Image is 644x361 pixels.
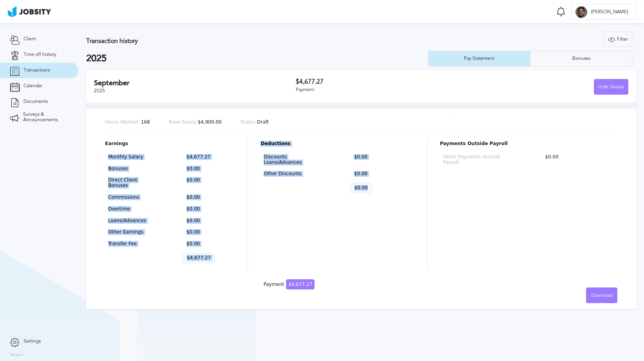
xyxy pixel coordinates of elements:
p: Monthly Salary [108,154,157,160]
p: $0.00 [350,183,372,193]
button: Download [586,287,617,303]
div: Bonuses [568,56,594,61]
div: Pay Statement [460,56,498,61]
span: Download [591,293,613,298]
p: $0.00 [183,230,232,235]
span: Time off history [24,52,56,57]
p: Earnings [105,141,235,147]
p: $0.00 [183,178,232,189]
p: Commissions [108,195,157,200]
button: R[PERSON_NAME] [571,4,636,20]
p: Loans/Advances [108,218,157,224]
p: $4,677.27 [183,154,232,160]
h3: Transaction history [86,38,385,45]
div: Hide Details [594,79,628,95]
div: R [575,6,587,18]
p: Discounts Loans/Advances [264,154,325,165]
span: Base Salary: [169,119,198,125]
button: Hide Details [594,79,628,95]
span: Documents [24,99,48,104]
span: Status: [241,119,257,125]
div: Payment [296,87,462,93]
p: Draft [241,120,269,125]
p: $4,677.27 [183,253,215,263]
button: Pay Statement [428,51,530,66]
p: $0.00 [350,171,411,177]
span: Surveys & Announcements [23,112,69,123]
p: Bonuses [108,166,157,172]
p: Transfer Fee [108,241,157,247]
p: Deductions [260,141,414,147]
h2: 2025 [86,53,428,64]
span: 2025 [94,88,105,93]
label: Version: [10,353,24,357]
p: $4,900.00 [169,120,222,125]
div: Filter [604,32,632,47]
p: $0.00 [350,154,411,165]
span: Client [24,36,36,42]
p: Overtime [108,207,157,212]
p: $0.00 [183,241,232,247]
span: $4,677.27 [286,279,315,289]
p: $0.00 [541,154,614,165]
h2: September [94,79,296,87]
p: $0.00 [183,166,232,172]
div: Payment [264,282,315,287]
button: Filter [604,31,632,47]
p: Other Discounts [264,171,325,177]
span: Settings [24,339,41,344]
p: $0.00 [183,218,232,224]
p: 168 [105,120,150,125]
p: $0.00 [183,207,232,212]
p: Payments Outside Payroll [440,141,617,147]
p: $0.00 [183,195,232,200]
h3: $4,677.27 [296,78,462,85]
span: [PERSON_NAME] [587,9,632,15]
span: Calendar [24,83,42,89]
p: Direct Client Bonuses [108,178,157,189]
p: Other Payments Outside Payroll [443,154,516,165]
img: ab4bad089aa723f57921c736e9817d99.png [8,6,51,17]
p: Other Earnings [108,230,157,235]
span: Hours Worked: [105,119,139,125]
span: Transactions [24,68,50,73]
button: Bonuses [530,51,632,66]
